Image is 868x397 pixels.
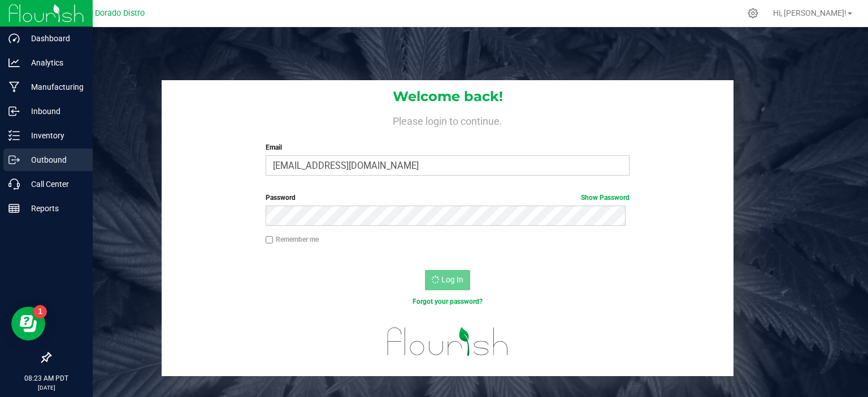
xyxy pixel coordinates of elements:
[5,383,88,392] p: [DATE]
[11,307,45,341] iframe: Resource center
[8,81,20,93] inline-svg: Manufacturing
[20,32,88,45] p: Dashboard
[86,8,145,18] span: El Dorado Distro
[266,142,630,152] label: Email
[20,56,88,69] p: Analytics
[376,319,519,364] img: flourish_logo.svg
[8,178,20,190] inline-svg: Call Center
[20,80,88,94] p: Manufacturing
[413,298,483,306] a: Forgot your password?
[20,153,88,167] p: Outbound
[266,236,274,244] input: Remember me
[8,203,20,214] inline-svg: Reports
[441,275,463,284] span: Log In
[8,57,20,68] inline-svg: Analytics
[746,8,760,19] div: Manage settings
[773,8,847,18] span: Hi, [PERSON_NAME]!
[20,202,88,215] p: Reports
[581,194,630,202] a: Show Password
[33,305,47,319] iframe: Resource center unread badge
[8,33,20,44] inline-svg: Dashboard
[8,154,20,165] inline-svg: Outbound
[5,373,88,383] p: 08:23 AM PDT
[8,106,20,117] inline-svg: Inbound
[20,104,88,118] p: Inbound
[266,234,319,245] label: Remember me
[20,129,88,142] p: Inventory
[8,130,20,141] inline-svg: Inventory
[162,113,734,126] h4: Please login to continue.
[266,194,296,202] span: Password
[20,177,88,191] p: Call Center
[162,89,734,104] h1: Welcome back!
[425,270,470,290] button: Log In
